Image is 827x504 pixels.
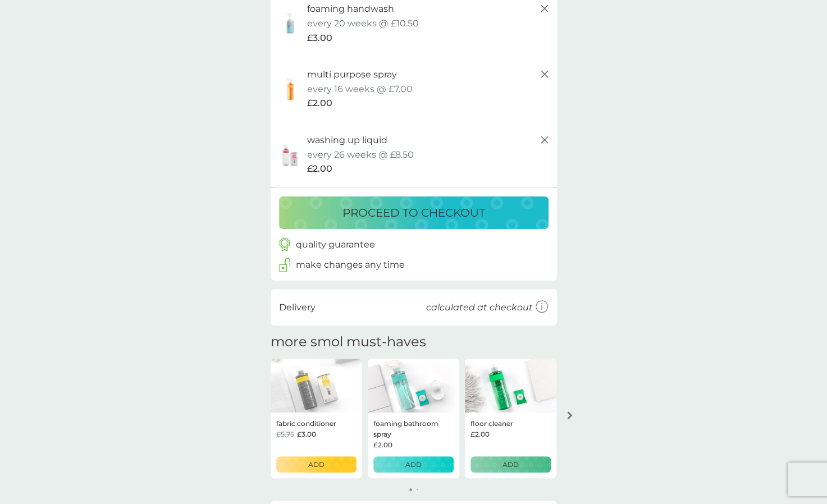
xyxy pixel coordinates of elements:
p: foaming handwash [307,2,394,16]
button: ADD [276,456,357,473]
p: every 26 weeks @ £8.50 [307,148,414,162]
p: every 20 weeks @ £10.50 [307,16,419,31]
span: £3.00 [307,31,332,45]
p: multi purpose spray [307,67,397,82]
p: floor cleaner [470,418,513,429]
span: £2.00 [307,96,332,111]
p: every 16 weeks @ £7.00 [307,82,413,97]
button: ADD [373,456,454,473]
span: £2.00 [373,439,392,450]
p: quality guarantee [296,237,375,252]
p: make changes any time [296,258,405,272]
p: washing up liquid [307,133,387,148]
button: ADD [470,456,551,473]
button: proceed to checkout [279,196,549,229]
p: proceed to checkout [342,204,485,222]
p: ADD [502,459,519,470]
p: ADD [405,459,422,470]
span: £2.00 [470,429,490,439]
h2: more smol must-haves [271,334,426,350]
p: foaming bathroom spray [373,418,454,439]
span: £2.00 [307,162,332,176]
p: ADD [308,459,325,470]
span: £3.00 [297,429,316,439]
p: fabric conditioner [276,418,336,429]
p: Delivery [279,300,316,315]
span: £5.75 [276,429,294,439]
p: calculated at checkout [426,300,533,315]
